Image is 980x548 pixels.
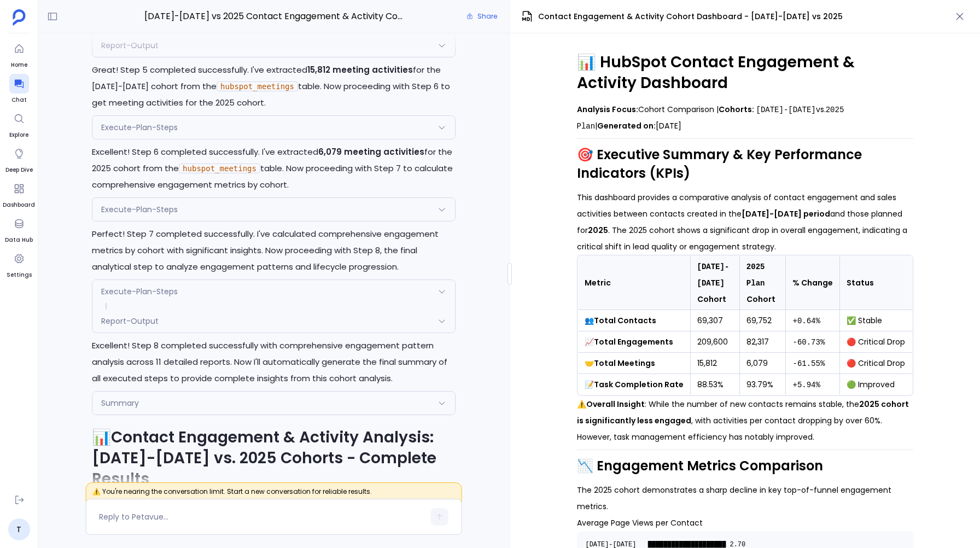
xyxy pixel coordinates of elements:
td: 69,307 [690,310,739,331]
td: 🟢 Improved [840,374,912,395]
code: [DATE]-[DATE] [697,263,730,288]
td: 👥 [577,310,690,331]
h2: 🎯 Executive Summary & Key Performance Indicators (KPIs) [577,145,913,183]
strong: Contact Engagement & Activity Analysis: [DATE]-[DATE] vs. 2025 Cohorts - Complete Results [92,427,436,489]
button: Share [460,9,504,24]
td: 📈 [577,331,690,353]
span: Home [9,61,29,69]
a: Dashboard [3,179,35,209]
code: hubspot_meetings [217,81,298,91]
span: Execute-Plan-Steps [101,204,178,215]
h2: 📉 Engagement Metrics Comparison [577,457,913,475]
span: Data Hub [5,236,33,244]
th: Cohort [690,256,739,310]
a: Chat [9,74,29,104]
span: Report-Output [101,316,159,327]
td: 69,752 [739,310,786,331]
span: ⚠️ You're nearing the conversation limit. Start a new conversation for reliable results. [85,482,462,508]
span: Deep Dive [5,166,33,174]
span: Settings [7,271,32,279]
th: Cohort [739,256,786,310]
strong: 2025 [588,225,608,236]
td: 82,317 [739,331,786,353]
p: ⚠️ : While the number of new contacts remains stable, the , with activities per contact dropping ... [577,396,913,445]
strong: Overall Insight [586,399,645,410]
strong: 15,812 meeting activities [307,64,413,75]
td: 🔴 Critical Drop [840,353,912,374]
a: Deep Dive [5,144,33,174]
td: 🤝 [577,353,690,374]
strong: Analysis Focus: [577,104,638,115]
p: Perfect! Step 7 completed successfully. I've calculated comprehensive engagement metrics by cohor... [92,226,456,275]
code: 2025 Plan [746,263,769,288]
code: -60.73% [792,338,825,347]
a: Settings [7,249,32,279]
span: Chat [9,96,29,104]
h1: 📊 [92,427,456,489]
td: 15,812 [690,353,739,374]
code: +5.94% [792,381,820,389]
span: Execute-Plan-Steps [101,286,178,297]
strong: [DATE]-[DATE] period [742,208,830,219]
p: Cohort Comparison | vs. | [DATE] [577,101,913,134]
strong: Task Completion Rate [594,379,684,390]
strong: 6,079 meeting activities [318,146,424,158]
strong: Total Contacts [594,315,656,326]
td: 93.79% [739,374,786,395]
code: hubspot_meetings [179,164,260,173]
span: Summary [101,398,139,409]
strong: Cohorts: [719,104,754,115]
h4: Average Page Views per Contact [577,515,913,531]
code: -61.55% [792,359,825,368]
strong: Total Engagements [594,336,673,347]
a: Home [9,39,29,69]
th: % Change [786,256,840,310]
a: Explore [9,109,29,139]
a: T [8,518,30,540]
th: Status [840,256,912,310]
a: Data Hub [5,214,33,244]
p: The 2025 cohort demonstrates a sharp decline in key top-of-funnel engagement metrics. [577,482,913,515]
td: 6,079 [739,353,786,374]
td: 🔴 Critical Drop [840,331,912,353]
td: 88.53% [690,374,739,395]
p: Great! Step 5 completed successfully. I've extracted for the [DATE]-[DATE] cohort from the table.... [92,62,456,111]
span: Share [477,12,497,21]
span: Contact Engagement & Activity Cohort Dashboard - [DATE]-[DATE] vs 2025 [538,11,843,22]
h1: 📊 HubSpot Contact Engagement & Activity Dashboard [577,52,913,94]
span: Explore [9,131,29,139]
p: Excellent! Step 6 completed successfully. I've extracted for the 2025 cohort from the table. Now ... [92,144,456,193]
img: petavue logo [13,9,26,26]
code: +0.64% [792,317,820,325]
p: Excellent! Step 8 completed successfully with comprehensive engagement pattern analysis across 11... [92,337,456,387]
span: [DATE]-[DATE] vs 2025 Contact Engagement & Activity Cohort Analysis [144,9,404,24]
p: This dashboard provides a comparative analysis of contact engagement and sales activities between... [577,189,913,255]
td: ✅ Stable [840,310,912,331]
td: 209,600 [690,331,739,353]
span: Dashboard [3,201,35,209]
span: Execute-Plan-Steps [101,122,178,133]
code: [DATE]-[DATE] [756,106,816,114]
td: 📝 [577,374,690,395]
strong: Generated on: [597,120,656,131]
strong: Total Meetings [594,358,655,369]
th: Metric [577,256,690,310]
